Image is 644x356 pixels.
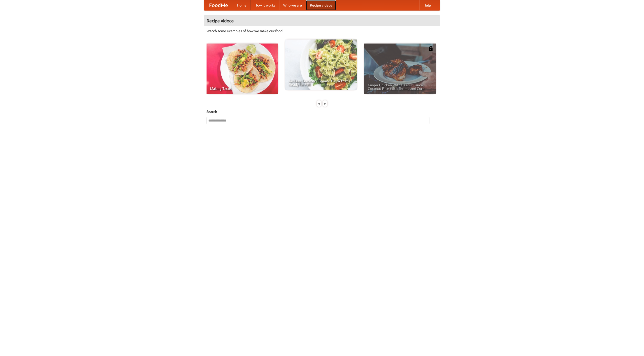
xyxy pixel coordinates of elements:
a: An Easy, Summery Tomato Pasta That's Ready for Fall [285,39,357,90]
p: Watch some examples of how we make our food! [207,28,437,33]
a: Home [233,0,251,10]
a: FoodMe [204,0,233,10]
span: An Easy, Summery Tomato Pasta That's Ready for Fall [289,79,353,86]
div: » [323,100,327,107]
a: Recipe videos [306,0,336,10]
a: Making Tacos [207,44,278,94]
img: 483408.png [428,46,433,51]
h4: Recipe videos [204,16,440,26]
a: How it works [251,0,279,10]
h5: Search [207,109,437,114]
a: Help [419,0,435,10]
div: « [317,100,321,107]
span: Making Tacos [210,87,274,90]
a: Who we are [279,0,306,10]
